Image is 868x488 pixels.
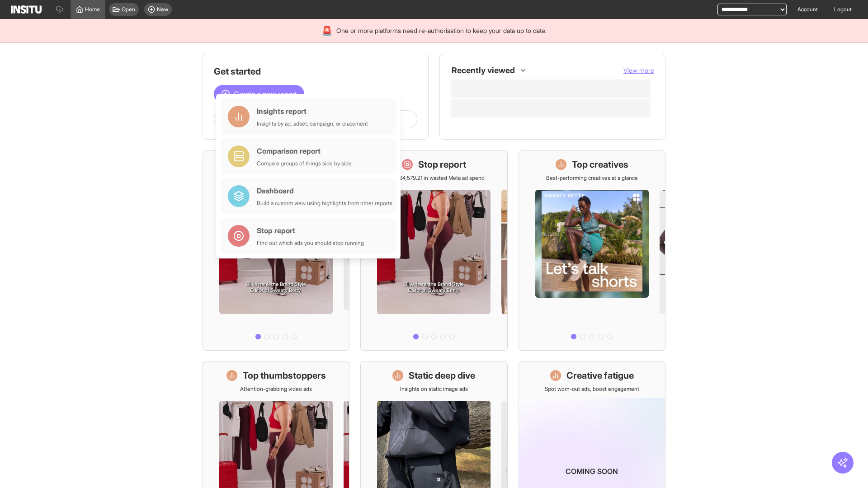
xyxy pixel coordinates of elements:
div: Compare groups of things side by side [257,160,352,167]
h1: Top creatives [572,158,628,171]
p: Best-performing creatives at a glance [546,174,638,182]
div: 🚨 [321,24,333,37]
a: What's live nowSee all active ads instantly [203,150,349,351]
h1: Stop report [418,158,466,171]
div: Build a custom view using highlights from other reports [257,200,392,207]
p: Save £24,579.21 in wasted Meta ad spend [383,174,485,182]
div: Dashboard [257,185,392,196]
a: Stop reportSave £24,579.21 in wasted Meta ad spend [360,150,507,351]
div: Insights by ad, adset, campaign, or placement [257,120,368,127]
img: Logo [11,5,42,14]
div: Stop report [257,225,364,236]
h1: Get started [214,65,417,78]
span: Create a new report [234,89,297,99]
p: Insights on static image ads [400,385,468,393]
p: Attention-grabbing video ads [240,385,312,393]
div: Comparison report [257,145,352,156]
button: Create a new report [214,85,304,103]
h1: Static deep dive [409,369,475,382]
div: Insights report [257,106,368,117]
span: Home [85,6,100,13]
button: View more [623,66,654,75]
span: One or more platforms need re-authorisation to keep your data up to date. [336,26,547,35]
h1: Top thumbstoppers [243,369,326,382]
span: View more [623,66,654,74]
a: Top creativesBest-performing creatives at a glance [519,150,665,351]
span: New [157,6,168,13]
div: Find out which ads you should stop running [257,239,364,247]
span: Open [122,6,135,13]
